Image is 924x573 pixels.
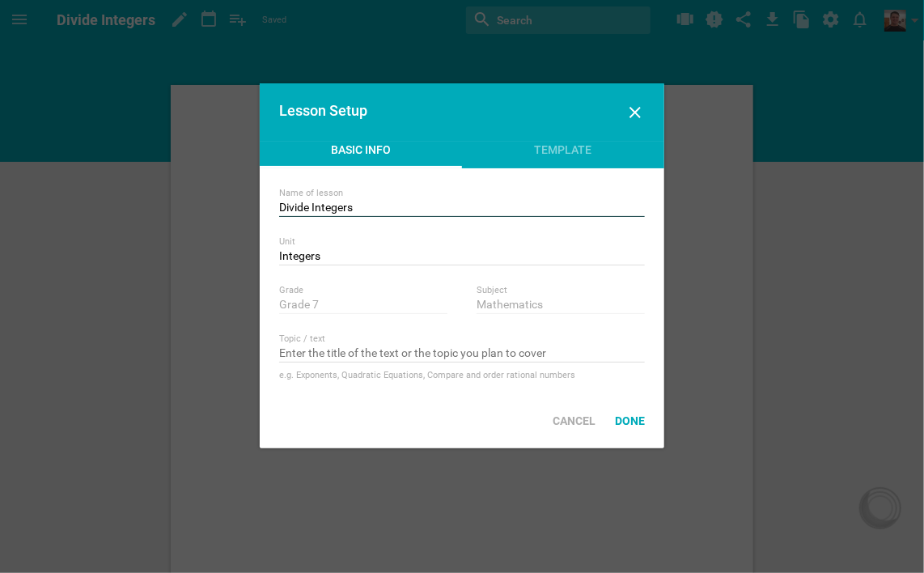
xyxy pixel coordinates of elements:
div: e.g. Exponents, Quadratic Equations, Compare and order rational numbers [279,367,645,384]
div: Basic Info [260,142,462,168]
div: Subject [477,285,645,296]
div: Name of lesson [279,188,645,199]
input: e.g. Grade 7 [279,298,447,314]
div: Cancel [543,403,605,439]
input: e.g. Science [477,298,645,314]
div: Topic / text [279,333,645,345]
div: Lesson Setup [279,103,608,119]
input: e.g. Properties of magnetic substances [279,201,645,217]
input: Enter the title of the text or the topic you plan to cover [279,346,645,363]
div: Template [462,142,664,166]
div: Done [605,403,655,439]
input: Search from your units or create a new one... [279,249,645,265]
div: Grade [279,285,447,296]
div: Unit [279,236,645,248]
